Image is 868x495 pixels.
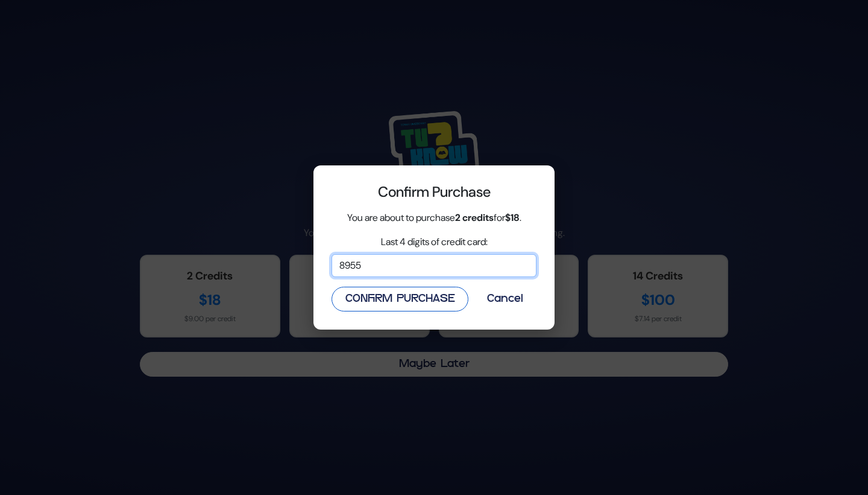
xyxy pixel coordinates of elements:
button: Cancel [473,287,536,311]
p: You are about to purchase for . [332,211,536,225]
strong: 2 credits [455,211,494,224]
input: 1234 [332,254,536,277]
strong: $18 [505,211,520,224]
label: Last 4 digits of credit card: [381,235,488,249]
h4: Confirm Purchase [332,184,536,201]
button: Confirm Purchase [332,287,468,311]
